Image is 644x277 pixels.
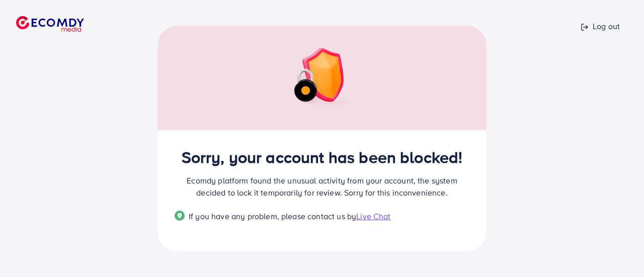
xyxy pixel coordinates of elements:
[8,4,126,44] a: logo
[175,147,469,166] h2: Sorry, your account has been blocked!
[16,16,84,32] img: logo
[601,232,636,269] iframe: Chat
[189,211,356,222] span: If you have any problem, please contact us by
[581,20,620,32] p: Log out
[286,48,358,108] img: img
[175,174,469,199] p: Ecomdy platform found the unusual activity from your account, the system decided to lock it tempo...
[175,211,185,221] img: Popup guide
[356,211,390,222] span: Live Chat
